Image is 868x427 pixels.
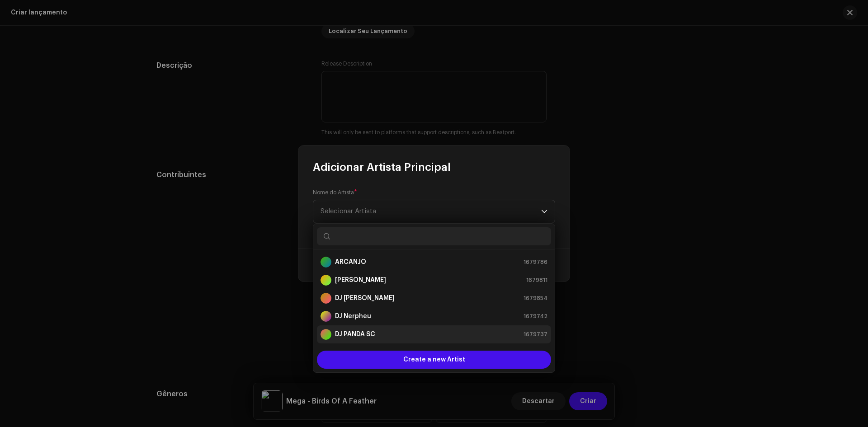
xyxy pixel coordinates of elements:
ul: Option List [313,249,555,365]
span: Adicionar Artista Principal [313,160,451,174]
label: Nome do Artista [313,189,357,196]
div: dropdown trigger [541,200,547,223]
li: DJ Maninho [317,289,551,307]
span: 1679854 [524,294,547,303]
span: 1679811 [526,276,547,285]
strong: [PERSON_NAME] [335,276,386,285]
strong: ARCANJO [335,258,366,267]
strong: DJ [PERSON_NAME] [335,294,395,303]
span: Selecionar Artista [321,208,376,215]
li: DJ PANDA SC [317,325,551,343]
strong: DJ Nerpheu [335,312,371,321]
li: ARCANJO [317,253,551,271]
li: DJ Nerpheu [317,307,551,325]
span: Selecionar Artista [321,200,541,223]
strong: DJ PANDA SC [335,330,375,339]
span: Create a new Artist [403,351,465,369]
span: 1679737 [524,330,547,339]
span: 1679742 [524,312,547,321]
li: LUCAS [317,343,551,361]
span: 1679786 [524,258,547,267]
li: BRUNO [317,271,551,289]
